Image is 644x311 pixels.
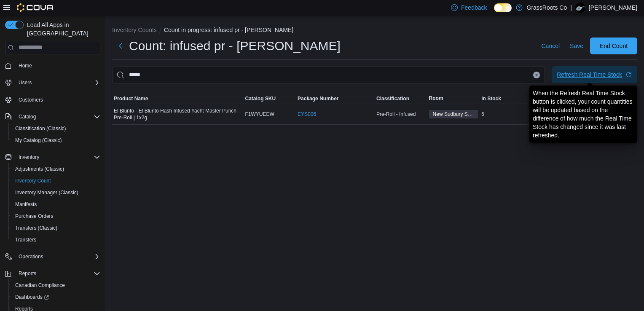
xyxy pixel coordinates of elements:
span: Room [429,95,443,102]
span: Inventory [15,152,100,162]
button: Transfers [8,234,104,246]
span: Operations [15,252,100,262]
span: My Catalog (Classic) [15,137,62,144]
span: Home [19,62,32,69]
a: Home [15,61,35,71]
button: Customers [2,94,104,106]
span: Adjustments (Classic) [15,166,64,172]
a: Classification (Classic) [12,123,70,134]
span: Feedback [461,3,487,12]
span: Dashboards [12,292,100,302]
button: Inventory [15,152,43,162]
span: El Blunto - El Blunto Hash Infused Yacht Master Punch Pre-Roll | 1x2g [114,107,242,121]
div: Simon Brock [575,3,585,13]
span: Catalog [19,113,36,120]
span: Package Number [298,95,338,102]
span: Customers [19,97,43,103]
span: In Stock [481,95,501,102]
span: Transfers (Classic) [15,225,57,231]
a: Transfers [12,235,40,245]
button: Inventory Manager (Classic) [8,187,104,198]
button: Purchase Orders [8,210,104,222]
a: Customers [15,95,46,105]
span: Dashboards [15,294,49,300]
span: End Count [600,42,628,50]
button: Cancel [538,38,563,54]
a: Adjustments (Classic) [12,164,67,174]
span: Adjustments (Classic) [12,164,100,174]
a: Inventory Manager (Classic) [12,188,82,198]
span: Transfers [15,236,36,243]
button: Adjustments (Classic) [8,163,104,175]
button: Refresh Real Time Stock [552,66,637,83]
span: Inventory [19,154,39,161]
button: Transfers (Classic) [8,222,104,234]
button: In Stock [480,94,532,104]
button: End Count [590,38,637,54]
button: Inventory [2,151,104,163]
a: Canadian Compliance [12,280,68,290]
span: Users [19,79,32,86]
div: When the Refresh Real Time Stock button is clicked, your count quantities will be updated based o... [533,89,634,139]
button: Canadian Compliance [8,279,104,291]
button: Reports [15,268,40,279]
button: Package Number [296,94,375,104]
button: Catalog [15,112,39,122]
button: Catalog [2,111,104,123]
span: Transfers (Classic) [12,223,100,233]
button: Save [566,38,587,54]
button: Operations [2,251,104,263]
span: Canadian Compliance [12,280,100,290]
span: Inventory Manager (Classic) [12,188,100,198]
span: Manifests [15,201,37,208]
a: Dashboards [12,292,52,302]
button: Count in progress: infused pr - [PERSON_NAME] [164,27,293,33]
span: Reports [15,268,100,279]
button: Classification [375,94,427,104]
button: Reports [2,268,104,279]
button: Operations [15,252,47,262]
span: Catalog SKU [245,95,276,102]
button: My Catalog (Classic) [8,134,104,146]
span: Users [15,78,100,88]
span: Purchase Orders [15,213,54,220]
button: Inventory Count [8,175,104,187]
h1: Count: infused pr - [PERSON_NAME] [129,38,341,54]
span: Home [15,60,100,71]
a: Transfers (Classic) [12,223,61,233]
span: Save [570,42,583,50]
div: 5 [480,109,532,119]
input: This is a search bar. After typing your query, hit enter to filter the results lower in the page. [112,67,545,83]
a: Inventory Count [12,176,54,186]
span: Classification (Classic) [12,123,100,134]
button: Inventory Counts [112,27,157,33]
button: Classification (Classic) [8,123,104,134]
button: Users [15,78,35,88]
span: Cancel [541,42,560,50]
button: Next [112,38,129,54]
button: Clear input [533,72,540,78]
button: Home [2,59,104,72]
a: My Catalog (Classic) [12,135,65,145]
p: [PERSON_NAME] [589,3,637,13]
a: EYS006 [298,111,316,118]
button: Product Name [112,94,244,104]
span: Inventory Count [12,176,100,186]
button: Manifests [8,198,104,210]
span: Reports [19,270,36,277]
span: New Sudbury Sales Floor [433,110,475,118]
input: Dark Mode [494,3,512,12]
span: Inventory Count [15,177,51,184]
nav: An example of EuiBreadcrumbs [112,26,637,36]
span: Classification [376,95,409,102]
a: Dashboards [8,291,104,303]
div: Refresh Real Time Stock [557,70,622,79]
span: Classification (Classic) [15,125,66,132]
span: Product Name [114,95,148,102]
button: Catalog SKU [244,94,296,104]
span: Transfers [12,235,100,245]
span: New Sudbury Sales Floor [429,110,478,118]
p: GrassRoots Co [527,3,567,13]
span: Inventory Manager (Classic) [15,189,78,196]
